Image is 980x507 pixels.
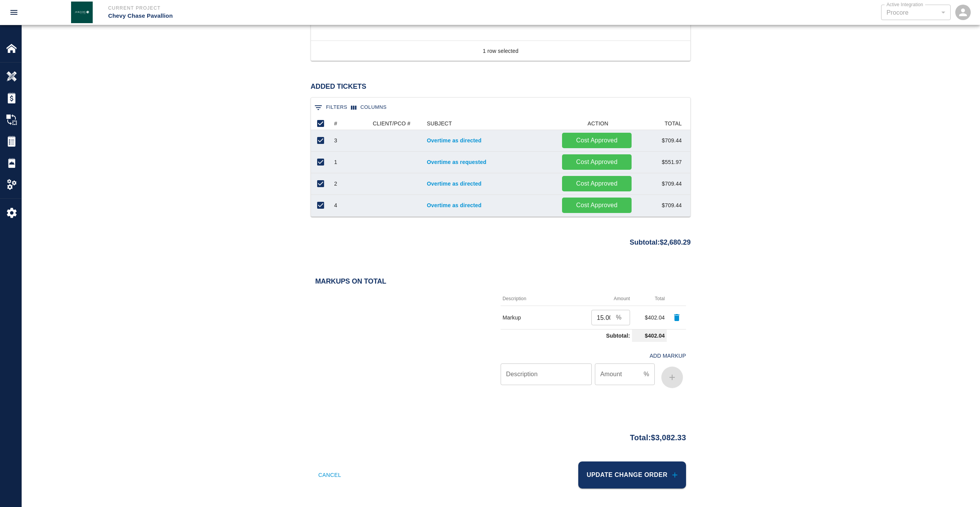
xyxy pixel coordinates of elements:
p: Cost Approved [565,179,628,188]
div: 2 [334,180,337,188]
th: Description [501,292,563,306]
td: $402.04 [632,330,667,342]
p: Current Project [108,5,532,12]
td: $402.04 [632,306,667,330]
button: Show filters [313,101,349,114]
div: $709.44 [635,173,686,195]
div: 3 [334,137,337,144]
th: Total [632,292,667,306]
p: Total: $3,082.33 [630,428,686,443]
div: CLIENT/PCO # [373,117,411,130]
h2: Added Tickets [311,83,691,91]
div: 1 row selected [483,47,518,55]
a: Overtime as requested [427,158,554,166]
div: ACTION [558,117,635,130]
h4: Add Markup [650,353,686,359]
div: TOTAL [635,117,686,130]
div: SUBJECT [427,117,452,130]
div: $709.44 [635,195,686,216]
button: Cancel [315,461,344,488]
a: Overtime as directed [427,180,554,188]
div: CLIENT/PCO # [369,117,423,130]
h3: Subtotal: $2,680.29 [630,238,691,247]
div: $551.97 [635,152,686,173]
p: % [644,370,649,379]
p: Chevy Chase Pavallion [108,12,532,20]
iframe: Chat Widget [807,197,980,507]
button: Update Change Order [578,461,686,488]
td: Markup [501,306,563,330]
h2: Markups on Total [315,277,686,286]
div: Procore [887,8,945,17]
div: # [334,117,337,130]
p: Cost Approved [565,201,628,210]
img: Janeiro Inc [71,2,93,23]
div: 1 [334,158,337,166]
button: open drawer [5,3,23,22]
p: Cost Approved [565,157,628,167]
td: Subtotal: [501,330,632,342]
p: Cost Approved [565,136,628,145]
div: 4 [334,201,337,209]
div: ACTION [588,117,608,130]
label: Active Integration [887,1,923,8]
p: % [616,313,622,322]
a: Overtime as directed [427,201,554,209]
div: # [330,117,369,130]
div: TOTAL [664,117,682,130]
a: Overtime as directed [427,137,554,144]
div: SUBJECT [423,117,558,130]
th: Amount [563,292,632,306]
button: Select columns [349,101,389,113]
div: $709.44 [635,130,686,152]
